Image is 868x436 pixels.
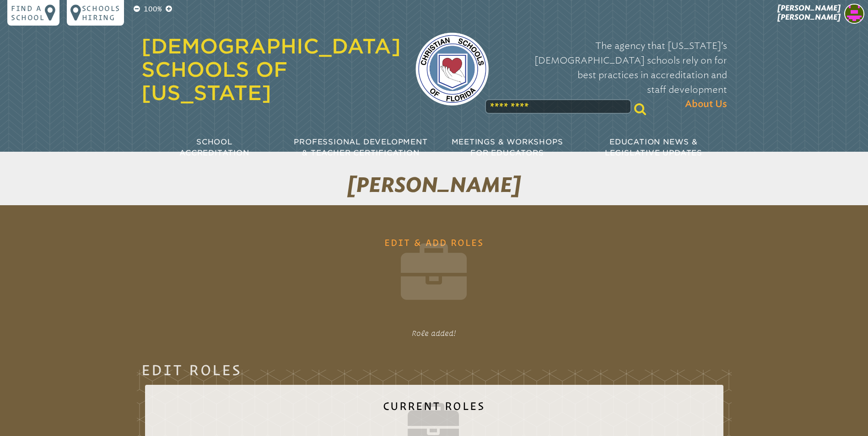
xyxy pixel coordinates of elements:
[605,138,702,157] span: Education News & Legislative Updates
[141,34,401,105] a: [DEMOGRAPHIC_DATA] Schools of [US_STATE]
[503,38,727,112] p: The agency that [US_STATE]’s [DEMOGRAPHIC_DATA] schools rely on for best practices in accreditati...
[452,138,563,157] span: Meetings & Workshops for Educators
[844,4,864,24] img: e7742c2c68e45efe67f8dd12802d17c0
[777,4,841,21] span: [PERSON_NAME] [PERSON_NAME]
[199,231,669,309] h1: Edit & Add Roles
[294,138,427,157] span: Professional Development & Teacher Certification
[179,138,249,157] span: School Accreditation
[685,97,727,112] span: About Us
[11,4,45,22] p: Find a school
[347,173,521,197] span: [PERSON_NAME]
[82,4,120,22] p: Schools Hiring
[284,324,584,342] p: Role added!
[415,32,489,106] img: csf-logo-web-colors.png
[142,4,164,15] p: 100%
[141,364,242,375] legend: Edit Roles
